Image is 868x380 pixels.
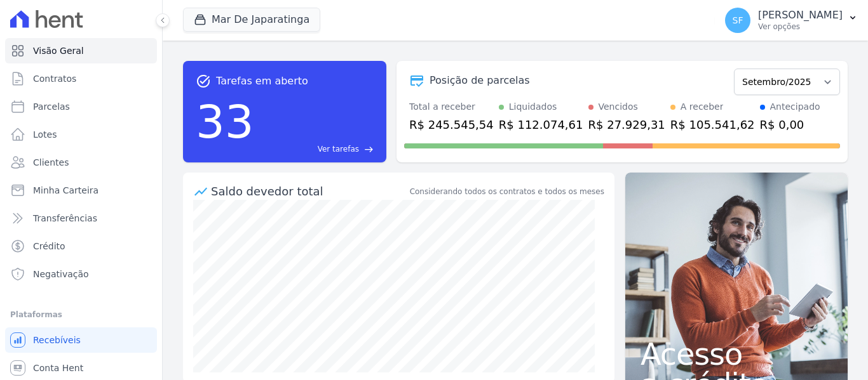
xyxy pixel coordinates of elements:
p: Ver opções [758,22,843,32]
span: Conta Hent [33,362,83,374]
a: Lotes [5,122,157,147]
div: Antecipado [770,100,820,114]
a: Ver tarefas east [259,143,374,155]
div: A receber [681,100,724,114]
span: Acesso [641,339,832,369]
span: Transferências [33,212,97,225]
div: Considerando todos os contratos e todos os meses [410,186,604,197]
span: Lotes [33,128,57,141]
span: east [364,145,374,154]
a: Recebíveis [5,327,157,353]
span: Contratos [33,72,76,85]
div: Vencidos [599,100,638,114]
a: Contratos [5,66,157,91]
div: R$ 245.545,54 [409,116,494,133]
div: R$ 27.929,31 [588,116,665,133]
span: Tarefas em aberto [216,74,308,89]
div: Plataformas [10,307,152,322]
span: Recebíveis [33,334,81,346]
div: R$ 105.541,62 [670,116,755,133]
span: Ver tarefas [318,143,359,155]
div: Liquidados [509,100,557,114]
p: [PERSON_NAME] [758,9,843,22]
span: Visão Geral [33,44,84,57]
a: Parcelas [5,94,157,119]
span: Parcelas [33,100,70,113]
a: Negativação [5,261,157,287]
div: R$ 0,00 [760,116,820,133]
a: Crédito [5,233,157,259]
button: SF [PERSON_NAME] Ver opções [715,3,868,38]
div: Saldo devedor total [211,183,407,200]
div: R$ 112.074,61 [499,116,583,133]
a: Transferências [5,206,157,231]
a: Visão Geral [5,38,157,63]
a: Minha Carteira [5,178,157,203]
button: Mar De Japaratinga [183,8,320,32]
div: Total a receber [409,100,494,114]
span: Clientes [33,156,69,169]
span: SF [733,16,743,25]
div: 33 [196,89,254,155]
span: Minha Carteira [33,184,98,197]
a: Clientes [5,150,157,175]
span: task_alt [196,74,211,89]
span: Crédito [33,240,65,252]
div: Posição de parcelas [430,73,530,88]
span: Negativação [33,268,89,280]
